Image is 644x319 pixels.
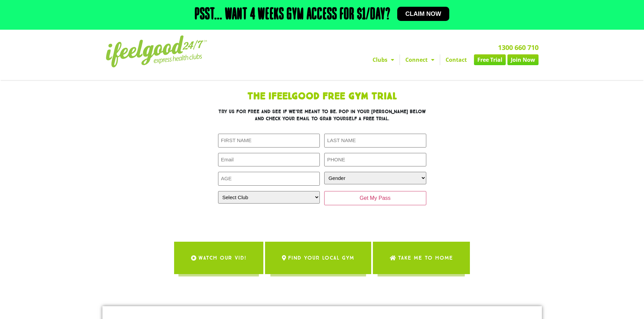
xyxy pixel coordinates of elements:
a: WATCH OUR VID! [174,242,263,274]
a: Connect [400,54,440,65]
h1: The IfeelGood Free Gym Trial [173,92,471,101]
span: Find Your Local Gym [288,248,354,267]
a: Claim now [397,7,449,21]
a: Join Now [507,54,539,65]
input: FIRST NAME [218,134,320,148]
input: PHONE [324,153,426,167]
a: Find Your Local Gym [265,242,371,274]
a: 1300 660 710 [498,43,539,52]
a: Clubs [367,54,400,65]
a: Free Trial [474,54,506,65]
a: Take me to Home [373,242,470,274]
span: Take me to Home [398,248,453,267]
h3: Try us for free and see if we’re meant to be. Pop in your [PERSON_NAME] below and check your emai... [218,108,426,122]
input: AGE [218,172,320,186]
input: LAST NAME [324,134,426,148]
input: Get My Pass [324,191,426,205]
nav: Menu [260,54,539,65]
span: Claim now [405,11,441,17]
h2: Psst... Want 4 weeks gym access for $1/day? [195,7,390,23]
input: Email [218,153,320,167]
a: Contact [440,54,472,65]
span: WATCH OUR VID! [198,248,246,267]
